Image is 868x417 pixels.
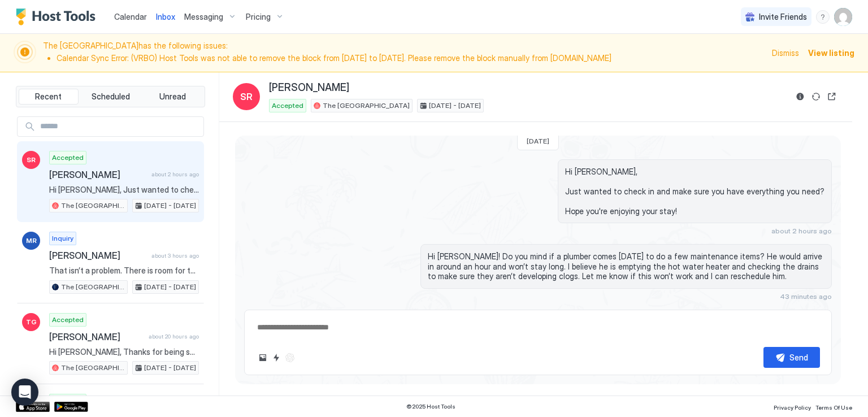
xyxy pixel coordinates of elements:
div: tab-group [16,86,205,107]
span: Accepted [272,101,303,111]
button: Open reservation [825,90,839,103]
li: Calendar Sync Error: (VRBO) Host Tools was not able to remove the block from [DATE] to [DATE]. Pl... [57,53,765,63]
div: Open Intercom Messenger [11,379,38,406]
span: Hi [PERSON_NAME]! Do you mind if a plumber comes [DATE] to do a few maintenance items? He would a... [428,251,824,281]
span: about 3 hours ago [151,252,199,259]
span: SR [240,90,253,103]
span: [DATE] - [DATE] [429,101,481,111]
button: Recent [19,89,79,105]
span: Pricing [246,12,271,22]
div: menu [816,10,830,24]
span: The [GEOGRAPHIC_DATA] [61,282,125,292]
span: Inbox [156,12,175,21]
div: View listing [808,47,854,59]
a: Host Tools Logo [16,8,101,25]
span: The [GEOGRAPHIC_DATA] [323,101,410,111]
a: App Store [16,402,50,412]
span: [DATE] [527,137,549,145]
span: about 2 hours ago [771,227,832,235]
span: © 2025 Host Tools [406,403,455,410]
span: Terms Of Use [815,404,852,411]
button: Sync reservation [809,90,823,103]
input: Input Field [36,117,203,136]
span: [DATE] - [DATE] [144,201,196,211]
span: The [GEOGRAPHIC_DATA] [61,201,125,211]
span: Hi [PERSON_NAME], Thanks for being such a great guest and leaving the place so clean. We left you... [49,347,199,357]
span: [PERSON_NAME] [49,331,144,342]
a: Calendar [114,11,147,23]
span: TG [26,317,37,327]
span: Accepted [52,315,84,325]
span: Recent [35,92,62,102]
span: The [GEOGRAPHIC_DATA] [61,363,125,373]
span: [DATE] - [DATE] [144,282,196,292]
span: Unread [159,92,186,102]
span: Messaging [184,12,223,22]
span: Accepted [52,153,84,163]
span: about 2 hours ago [151,171,199,178]
a: Inbox [156,11,175,23]
span: Privacy Policy [774,404,811,411]
span: MR [26,236,37,246]
button: Quick reply [270,351,283,364]
span: [PERSON_NAME] [269,81,349,94]
a: Privacy Policy [774,401,811,412]
div: Send [789,351,808,363]
span: about 20 hours ago [149,333,199,340]
button: Reservation information [793,90,807,103]
span: Invite Friends [759,12,807,22]
span: That isn’t a problem. There is room for two cars. [49,266,199,276]
span: SR [27,155,36,165]
button: Scheduled [81,89,141,105]
div: Dismiss [772,47,799,59]
span: Hi [PERSON_NAME], Just wanted to check in and make sure you have everything you need? Hope you're... [49,185,199,195]
span: 43 minutes ago [780,292,832,301]
span: Inquiry [52,233,73,244]
div: User profile [834,8,852,26]
span: [PERSON_NAME] [49,169,147,180]
a: Terms Of Use [815,401,852,412]
span: Scheduled [92,92,130,102]
button: Unread [142,89,202,105]
span: The [GEOGRAPHIC_DATA] has the following issues: [43,41,765,65]
button: Upload image [256,351,270,364]
span: Hi [PERSON_NAME], Just wanted to check in and make sure you have everything you need? Hope you're... [565,167,824,216]
button: Send [763,347,820,368]
a: Google Play Store [54,402,88,412]
span: [PERSON_NAME] [49,250,147,261]
span: [DATE] - [DATE] [144,363,196,373]
span: Calendar [114,12,147,21]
